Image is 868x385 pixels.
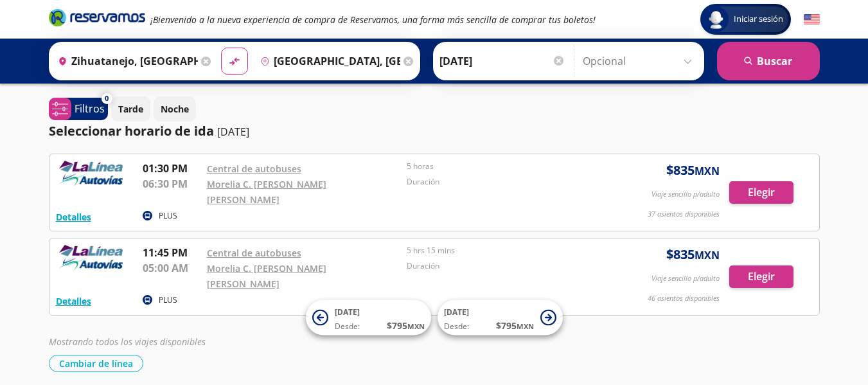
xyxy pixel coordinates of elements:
[217,124,249,139] p: [DATE]
[49,8,145,27] i: Brand Logo
[143,176,200,192] p: 06:30 PM
[161,102,189,116] p: Noche
[75,101,105,116] p: Filtros
[49,98,108,120] button: 0Filtros
[496,319,534,332] span: $ 795
[666,245,720,264] span: $ 835
[159,210,177,222] p: PLUS
[407,245,601,256] p: 5 hrs 15 mins
[49,336,206,348] em: Mostrando todos los viajes disponibles
[648,293,720,304] p: 46 asientos disponibles
[111,96,150,121] button: Tarde
[207,262,326,290] a: Morelia C. [PERSON_NAME] [PERSON_NAME]
[56,161,127,186] img: RESERVAMOS
[583,45,698,77] input: Opcional
[143,161,200,176] p: 01:30 PM
[49,8,145,31] a: Brand Logo
[651,273,720,284] p: Viaje sencillo p/adulto
[56,210,91,224] button: Detalles
[651,189,720,200] p: Viaje sencillo p/adulto
[53,45,198,77] input: Buscar Origen
[695,248,720,262] small: MXN
[143,245,200,260] p: 11:45 PM
[255,45,400,77] input: Buscar Destino
[49,355,143,372] button: Cambiar de línea
[335,307,360,318] span: [DATE]
[207,163,301,175] a: Central de autobuses
[729,181,793,204] button: Elegir
[438,300,563,336] button: [DATE]Desde:$795MXN
[154,96,196,121] button: Noche
[804,12,820,28] button: English
[150,13,596,26] em: ¡Bienvenido a la nueva experiencia de compra de Reservamos, una forma más sencilla de comprar tus...
[666,161,720,180] span: $ 835
[335,321,360,332] span: Desde:
[56,294,91,308] button: Detalles
[387,319,425,332] span: $ 795
[407,176,601,188] p: Duración
[439,45,565,77] input: Elegir Fecha
[407,161,601,172] p: 5 horas
[648,209,720,220] p: 37 asientos disponibles
[56,245,127,271] img: RESERVAMOS
[143,260,200,276] p: 05:00 AM
[729,265,793,288] button: Elegir
[49,121,214,141] p: Seleccionar horario de ida
[118,102,143,116] p: Tarde
[444,321,469,332] span: Desde:
[105,93,109,104] span: 0
[695,164,720,178] small: MXN
[729,13,788,26] span: Iniciar sesión
[717,42,820,80] button: Buscar
[444,307,469,318] span: [DATE]
[207,247,301,259] a: Central de autobuses
[306,300,431,336] button: [DATE]Desde:$795MXN
[159,294,177,306] p: PLUS
[407,260,601,272] p: Duración
[207,178,326,206] a: Morelia C. [PERSON_NAME] [PERSON_NAME]
[517,321,534,331] small: MXN
[407,321,425,331] small: MXN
